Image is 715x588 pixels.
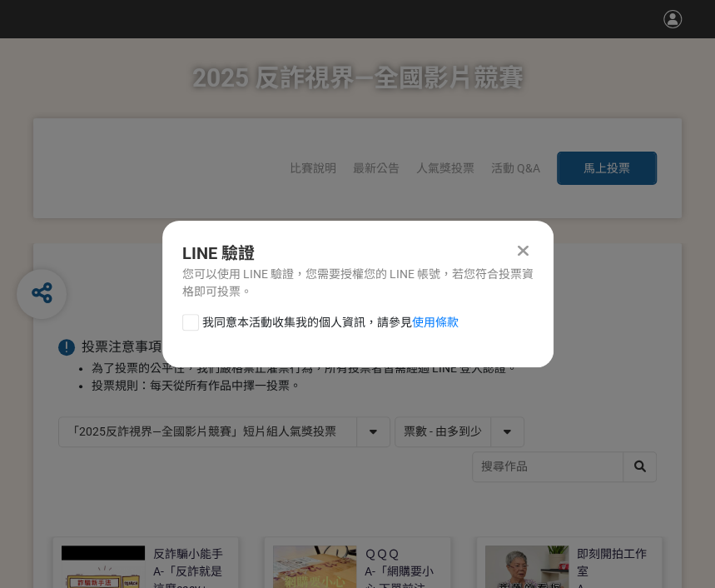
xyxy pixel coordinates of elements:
[290,162,336,175] a: 比賽說明
[473,452,656,481] input: 搜尋作品
[365,546,400,563] div: ＱＱＱ
[202,314,459,331] span: 我同意本活動收集我的個人資訊，請參見
[182,266,534,301] div: 您可以使用 LINE 驗證，您需要授權您的 LINE 帳號，若您符合投票資格即可投票。
[192,38,524,118] h1: 2025 反詐視界—全國影片競賽
[583,162,630,175] span: 馬上投票
[416,162,474,175] span: 人氣獎投票
[182,241,534,266] div: LINE 驗證
[353,162,400,175] a: 最新公告
[92,377,657,395] li: 投票規則：每天從所有作品中擇一投票。
[491,162,540,175] a: 活動 Q&A
[412,316,459,329] a: 使用條款
[92,360,657,377] li: 為了投票的公平性，我們嚴格禁止灌票行為，所有投票者皆需經過 LINE 登入認證。
[557,152,657,185] button: 馬上投票
[82,339,161,355] span: 投票注意事項
[153,546,223,563] div: 反詐騙小能手
[577,546,654,581] div: 即刻開拍工作室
